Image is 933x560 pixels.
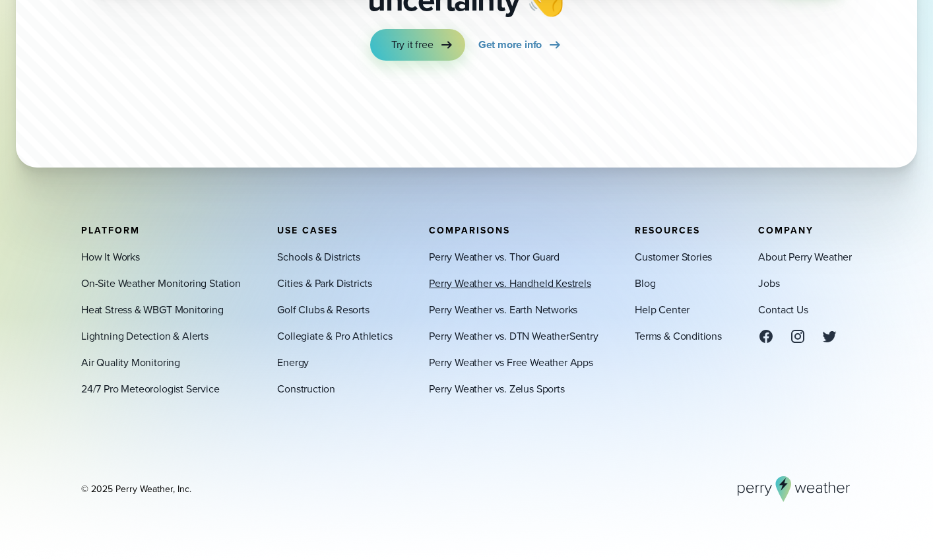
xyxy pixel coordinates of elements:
span: Try it free [391,37,434,53]
span: Platform [81,223,140,237]
a: Energy [277,354,309,370]
a: How It Works [81,249,140,264]
a: Perry Weather vs. Thor Guard [429,249,560,264]
a: Perry Weather vs. Handheld Kestrels [429,275,591,291]
a: Perry Weather vs. Earth Networks [429,301,577,317]
a: Jobs [758,275,779,291]
a: 24/7 Pro Meteorologist Service [81,381,220,396]
span: Get more info [478,37,542,53]
a: Construction [277,381,335,396]
a: Perry Weather vs Free Weather Apps [429,354,593,370]
span: Comparisons [429,223,510,237]
span: Company [758,223,814,237]
span: Use Cases [277,223,338,237]
a: Cities & Park Districts [277,275,372,291]
div: © 2025 Perry Weather, Inc. [81,482,191,495]
a: Lightning Detection & Alerts [81,328,209,344]
a: Contact Us [758,301,808,317]
a: Help Center [635,301,690,317]
span: Resources [635,223,700,237]
a: Heat Stress & WBGT Monitoring [81,301,224,317]
a: Customer Stories [635,249,712,264]
a: Perry Weather vs. DTN WeatherSentry [429,328,598,344]
a: Air Quality Monitoring [81,354,180,370]
a: Get more info [478,29,563,61]
a: Blog [635,275,655,291]
a: Try it free [370,29,465,61]
a: On-Site Weather Monitoring Station [81,275,241,291]
a: Schools & Districts [277,249,360,264]
a: Golf Clubs & Resorts [277,301,369,317]
a: Terms & Conditions [635,328,722,344]
a: Perry Weather vs. Zelus Sports [429,381,565,396]
a: Collegiate & Pro Athletics [277,328,392,344]
a: About Perry Weather [758,249,852,264]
